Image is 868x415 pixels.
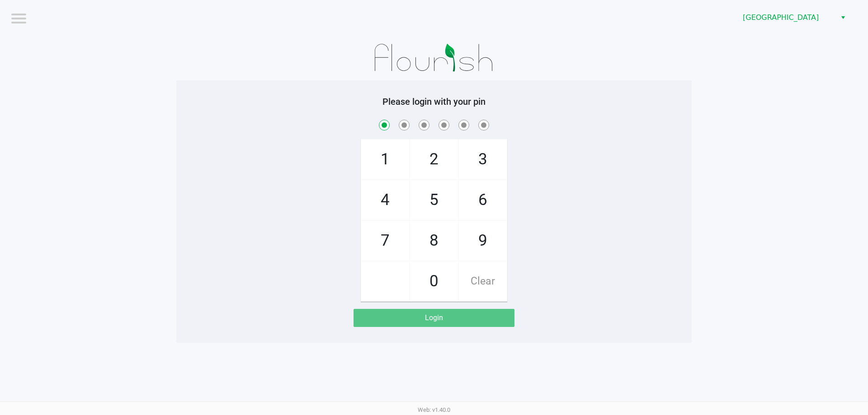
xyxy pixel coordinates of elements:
span: 7 [361,221,409,261]
span: Web: v1.40.0 [418,406,450,413]
span: 9 [459,221,507,261]
span: 1 [361,140,409,179]
button: Select [836,9,849,26]
span: [GEOGRAPHIC_DATA] [743,12,831,23]
span: 0 [410,261,458,301]
span: 6 [459,180,507,220]
span: 4 [361,180,409,220]
span: 3 [459,140,507,179]
span: Clear [459,261,507,301]
span: 8 [410,221,458,261]
span: 5 [410,180,458,220]
span: 2 [410,140,458,179]
h5: Please login with your pin [183,96,685,107]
